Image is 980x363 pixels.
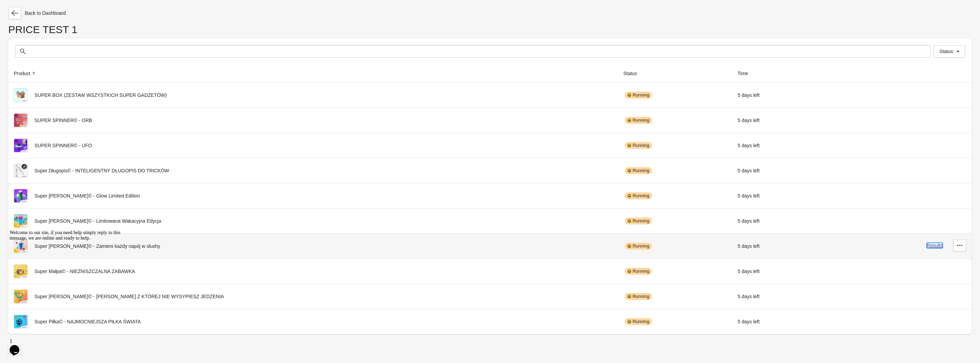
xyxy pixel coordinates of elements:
[625,117,652,124] div: Running
[3,3,114,13] span: Welcome to our site, if you need help simply reply to this message, we are online and ready to help.
[927,92,943,97] button: Results
[625,293,652,300] div: Running
[620,67,647,80] button: Status
[927,192,943,198] button: Results
[737,88,817,102] div: 5 days left
[927,142,943,148] button: Results
[7,227,131,332] iframe: chat widget
[927,117,943,122] button: Results
[737,315,817,329] div: 5 days left
[927,318,943,324] button: Results
[737,139,817,152] div: 5 days left
[14,189,612,203] div: Super [PERSON_NAME]© - Glow Limited Edition
[737,189,817,203] div: 5 days left
[625,167,652,174] div: Running
[14,214,612,228] div: Super [PERSON_NAME]© - Limitowana Wakacyjna Edycja
[737,290,817,303] div: 5 days left
[625,92,652,99] div: Running
[939,49,953,54] span: Status
[927,218,943,223] button: Results
[14,290,612,303] div: Super [PERSON_NAME]© - [PERSON_NAME] Z KTÓREJ NIE WYSYPIESZ JEDZENIA
[927,293,943,299] button: Results
[737,113,817,127] div: 5 days left
[3,3,127,14] div: Welcome to our site, if you need help simply reply to this message, we are online and ready to help.
[737,164,817,178] div: 5 days left
[927,268,943,273] button: Results
[933,45,965,58] button: Status
[14,264,612,278] div: Super Małpa© - NIEZNISZCZALNA ZABAWKA
[625,142,652,149] div: Running
[14,164,612,178] div: Super Długopis© - INTELIGENTNY DŁUGOPIS DO TRICKÓW
[737,214,817,228] div: 5 days left
[14,239,612,253] div: Super [PERSON_NAME]© - Zamieni każdy napój w slushy
[737,264,817,278] div: 5 days left
[7,335,29,356] iframe: chat widget
[625,218,652,224] div: Running
[625,268,652,275] div: Running
[625,192,652,199] div: Running
[14,315,612,329] div: Super Piłka© - NAJMOCNIEJSZA PIŁKA ŚWIATA
[8,7,972,19] div: Back to Dashboard
[625,243,652,250] div: Running
[927,243,943,248] button: Results
[14,139,612,152] div: SUPER SPINNER© - UFO
[737,239,817,253] div: 5 days left
[735,67,758,80] button: Time
[8,26,972,38] h1: PRICE TEST 1
[927,167,943,173] button: Results
[11,67,40,80] button: Product
[14,113,612,127] div: SUPER SPINNER© - ORB
[625,318,652,325] div: Running
[14,88,612,102] div: SUPER BOX (ZESTAW WSZYSTKICH SUPER GADŻETÓW)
